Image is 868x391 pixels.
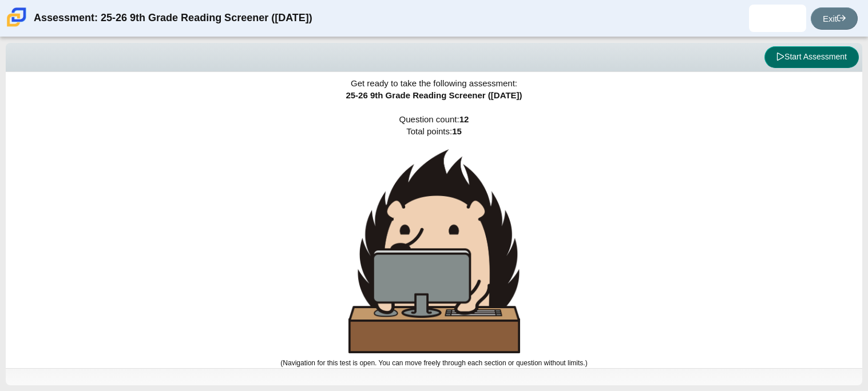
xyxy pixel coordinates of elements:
a: Carmen School of Science & Technology [5,21,29,31]
button: Start Assessment [764,46,859,68]
b: 12 [459,114,469,124]
img: hedgehog-behind-computer-large.png [348,149,520,353]
small: (Navigation for this test is open. You can move freely through each section or question without l... [280,359,587,367]
div: Assessment: 25-26 9th Grade Reading Screener ([DATE]) [34,5,312,32]
a: Exit [811,7,858,30]
img: brian.nungaray.8skBkq [768,9,787,27]
span: Question count: Total points: [280,114,587,367]
img: Carmen School of Science & Technology [5,5,29,29]
span: 25-26 9th Grade Reading Screener ([DATE]) [346,90,522,100]
span: Get ready to take the following assessment: [351,78,517,88]
b: 15 [452,126,462,136]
